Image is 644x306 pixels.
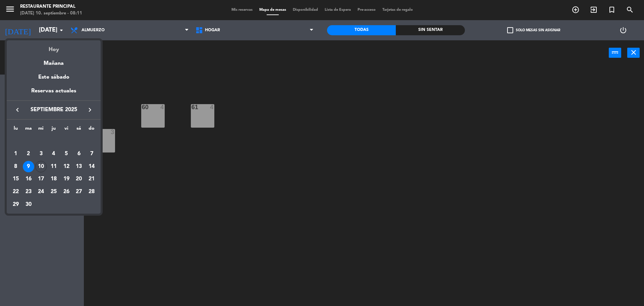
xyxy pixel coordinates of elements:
td: 25 de septiembre de 2025 [47,185,60,198]
td: 28 de septiembre de 2025 [85,185,98,198]
td: 3 de septiembre de 2025 [35,147,47,160]
th: jueves [47,125,60,135]
div: 20 [73,173,85,185]
th: lunes [9,125,22,135]
td: 12 de septiembre de 2025 [60,160,73,173]
td: 13 de septiembre de 2025 [73,160,86,173]
th: martes [22,125,35,135]
td: 6 de septiembre de 2025 [73,147,86,160]
div: 27 [73,186,85,198]
td: 4 de septiembre de 2025 [47,147,60,160]
div: 23 [23,186,34,198]
td: 26 de septiembre de 2025 [60,185,73,198]
th: viernes [60,125,73,135]
td: 17 de septiembre de 2025 [35,173,47,185]
div: 8 [10,161,21,172]
div: Reservas actuales [7,87,101,100]
div: 21 [86,173,97,185]
td: 9 de septiembre de 2025 [22,160,35,173]
div: 24 [35,186,47,198]
div: 3 [35,148,47,160]
th: domingo [85,125,98,135]
div: 1 [10,148,21,160]
div: 28 [86,186,97,198]
td: 10 de septiembre de 2025 [35,160,47,173]
div: 17 [35,173,47,185]
div: 9 [23,161,34,172]
div: Mañana [7,54,101,68]
td: 11 de septiembre de 2025 [47,160,60,173]
div: 2 [23,148,34,160]
div: 12 [61,161,72,172]
div: 18 [48,173,59,185]
td: 29 de septiembre de 2025 [9,198,22,211]
button: keyboard_arrow_left [11,105,23,114]
td: 19 de septiembre de 2025 [60,173,73,185]
div: 15 [10,173,21,185]
div: 7 [86,148,97,160]
div: 25 [48,186,59,198]
td: 8 de septiembre de 2025 [9,160,22,173]
div: 10 [35,161,47,172]
th: miércoles [35,125,47,135]
div: Hoy [7,40,101,54]
div: 19 [61,173,72,185]
div: 29 [10,199,21,210]
td: 21 de septiembre de 2025 [85,173,98,185]
td: 5 de septiembre de 2025 [60,147,73,160]
span: septiembre 2025 [23,105,84,114]
td: 27 de septiembre de 2025 [73,185,86,198]
td: 2 de septiembre de 2025 [22,147,35,160]
div: 26 [61,186,72,198]
i: keyboard_arrow_right [86,106,94,114]
div: 6 [73,148,85,160]
button: keyboard_arrow_right [84,105,96,114]
td: 20 de septiembre de 2025 [73,173,86,185]
div: 13 [73,161,85,172]
td: 22 de septiembre de 2025 [9,185,22,198]
td: 24 de septiembre de 2025 [35,185,47,198]
td: 7 de septiembre de 2025 [85,147,98,160]
div: Este sábado [7,68,101,87]
div: 11 [48,161,59,172]
div: 16 [23,173,34,185]
td: 16 de septiembre de 2025 [22,173,35,185]
td: 15 de septiembre de 2025 [9,173,22,185]
div: 22 [10,186,21,198]
td: 30 de septiembre de 2025 [22,198,35,211]
td: 23 de septiembre de 2025 [22,185,35,198]
div: 4 [48,148,59,160]
div: 5 [61,148,72,160]
div: 30 [23,199,34,210]
i: keyboard_arrow_left [13,106,21,114]
div: 14 [86,161,97,172]
td: 18 de septiembre de 2025 [47,173,60,185]
td: 14 de septiembre de 2025 [85,160,98,173]
td: 1 de septiembre de 2025 [9,147,22,160]
th: sábado [73,125,86,135]
td: SEP. [9,135,98,147]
